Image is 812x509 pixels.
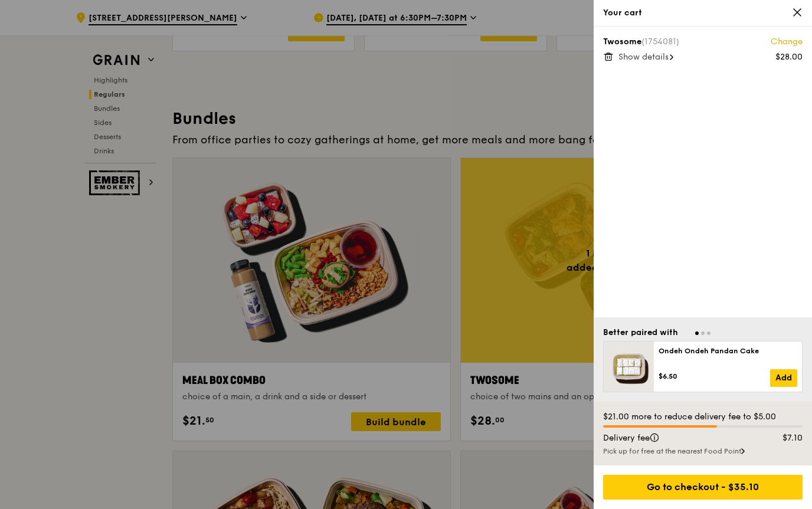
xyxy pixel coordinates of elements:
div: Delivery fee [596,432,757,444]
span: Go to slide 1 [695,331,699,335]
div: Ondeh Ondeh Pandan Cake [659,346,797,356]
span: Show details [618,52,669,62]
a: Change [771,36,803,48]
div: $7.10 [757,432,810,444]
div: Pick up for free at the nearest Food Point [603,446,803,456]
div: $28.00 [775,51,803,63]
span: (1754081) [641,37,679,47]
div: Twosome [603,36,803,48]
div: $6.50 [659,372,770,381]
div: Your cart [603,7,803,19]
div: Better paired with [603,327,678,339]
a: Add [770,369,797,387]
div: $21.00 more to reduce delivery fee to $5.00 [603,411,803,423]
span: Go to slide 2 [701,331,705,335]
span: Go to slide 3 [707,331,711,335]
div: Go to checkout - $35.10 [603,475,803,500]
